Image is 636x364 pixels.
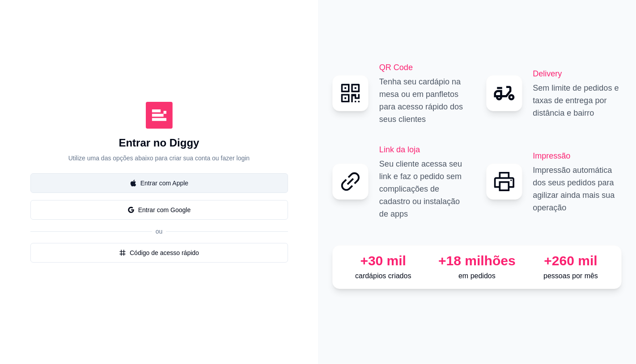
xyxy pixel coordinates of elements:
img: Diggy [146,102,173,129]
p: Utilize uma das opções abaixo para criar sua conta ou fazer login [68,154,250,163]
p: Tenha seu cardápio na mesa ou em panfletos para acesso rápido dos seus clientes [379,75,468,126]
span: apple [130,180,137,187]
button: appleEntrar com Apple [30,173,288,193]
div: +30 mil [340,253,427,269]
div: +260 mil [527,253,614,269]
p: cardápios criados [340,271,427,281]
h1: Entrar no Diggy [119,136,199,150]
button: numberCódigo de acesso rápido [30,243,288,263]
span: number [119,249,126,256]
h2: Impressão [533,150,622,162]
span: ou [152,228,166,235]
button: googleEntrar com Google [30,200,288,220]
h2: Delivery [533,67,622,80]
h2: QR Code [379,61,468,74]
span: google [127,206,135,213]
p: pessoas por mês [527,271,614,281]
div: +18 milhões [434,253,521,269]
p: Sem limite de pedidos e taxas de entrega por distância e bairro [533,82,622,119]
p: em pedidos [434,271,521,281]
h2: Link da loja [379,143,468,156]
p: Seu cliente acessa seu link e faz o pedido sem complicações de cadastro ou instalação de apps [379,158,468,220]
p: Impressão automática dos seus pedidos para agilizar ainda mais sua operação [533,164,622,214]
